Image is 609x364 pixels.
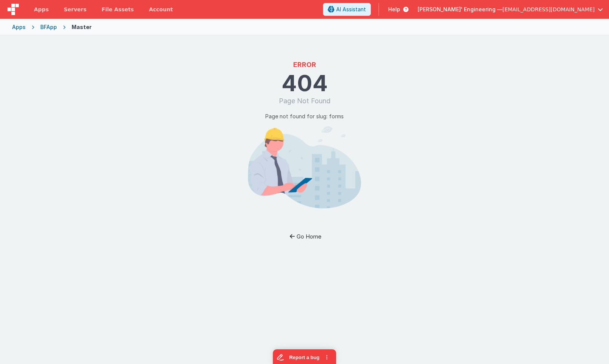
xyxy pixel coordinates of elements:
div: Apps [12,23,26,31]
h1: Page Not Found [279,96,331,106]
button: AI Assistant [323,3,371,16]
div: BFApp [40,23,57,31]
button: [PERSON_NAME]' Engineering — [EMAIL_ADDRESS][DOMAIN_NAME] [418,6,603,13]
button: Go Home [283,229,327,243]
div: Master [72,23,92,31]
span: AI Assistant [336,6,366,13]
span: Apps [34,6,49,13]
span: Help [388,6,400,13]
h1: 404 [282,72,328,94]
span: [PERSON_NAME]' Engineering — [418,6,502,13]
span: File Assets [102,6,134,13]
h1: ERROR [293,60,316,70]
span: Servers [64,6,86,13]
p: Page not found for slug: forms [265,112,344,120]
span: [EMAIL_ADDRESS][DOMAIN_NAME] [502,6,595,13]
